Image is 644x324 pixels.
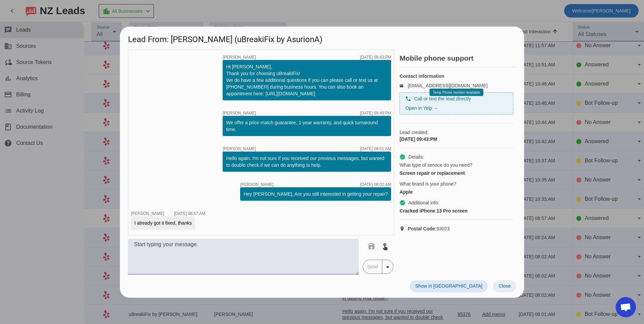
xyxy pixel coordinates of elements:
[399,170,513,176] div: Screen repair or replacement
[360,147,391,151] div: [DATE] 08:01:AM
[223,55,256,59] span: [PERSON_NAME]
[360,111,391,115] div: [DATE] 09:49:PM
[493,280,516,292] button: Close
[384,263,392,271] mat-icon: arrow_drop_down
[131,211,164,216] span: [PERSON_NAME]
[134,220,192,226] div: I already got it fixed, thanks
[226,119,388,133] div: We offer a price match guarantee, 1-year warranty, and quick turnaround time.​
[414,95,471,102] span: Call or text the lead directly
[360,183,391,187] div: [DATE] 08:02:AM
[399,84,408,87] mat-icon: email
[399,189,513,195] div: Apple
[360,55,391,59] div: [DATE] 09:43:PM
[223,147,256,151] span: [PERSON_NAME]
[498,283,511,289] span: Close
[399,73,513,79] h4: Contact information
[408,199,439,206] span: Additional info:
[226,63,388,97] div: Hi [PERSON_NAME], Thank you for choosing uBreakiFix! We do have a few additional questions if you...
[415,283,482,289] span: Show in [GEOGRAPHIC_DATA]
[399,55,516,62] h2: Mobile phone support
[399,129,513,136] span: Lead created:
[226,155,388,168] div: Hello again. I'm not sure if you received our previous messages, but wanted to double check if we...
[174,212,205,216] div: [DATE] 08:57:AM
[399,226,408,231] mat-icon: location_on
[399,200,406,206] mat-icon: check_circle
[240,183,273,187] span: [PERSON_NAME]
[399,162,472,168] span: What type of service do you need?
[410,280,488,292] button: Show in [GEOGRAPHIC_DATA]
[405,105,438,111] a: Open in Yelp →
[405,96,411,102] mat-icon: phone
[433,91,480,94] span: Temp Phone number available
[616,297,636,317] div: Open chat
[244,191,388,197] div: Hey [PERSON_NAME], Are you still interested in getting your repair?​
[399,136,513,142] div: [DATE] 09:43:PM
[399,181,456,187] span: What brand is your phone?
[408,83,487,88] a: [EMAIL_ADDRESS][DOMAIN_NAME]
[408,154,424,160] span: Details:
[399,154,406,160] mat-icon: check_circle
[408,225,450,232] span: 93023
[399,207,513,214] div: Cracked iPhone 13 Pro screen
[120,27,524,49] h1: Lead From: [PERSON_NAME] (uBreakiFix by AsurionA)
[223,111,256,115] span: [PERSON_NAME]
[381,242,389,250] mat-icon: touch_app
[408,226,437,231] strong: Postal Code:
